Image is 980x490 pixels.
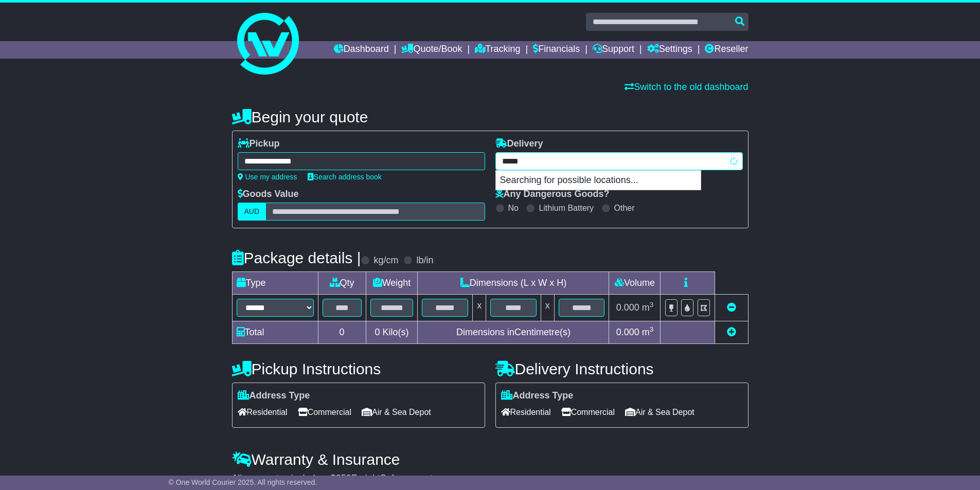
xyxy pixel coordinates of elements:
[475,41,520,59] a: Tracking
[647,41,692,59] a: Settings
[539,203,594,213] label: Lithium Battery
[609,272,661,295] td: Volume
[508,203,519,213] label: No
[561,404,615,420] span: Commercial
[642,302,654,313] span: m
[238,173,297,181] a: Use my address
[416,255,433,266] label: lb/in
[650,325,654,333] sup: 3
[238,203,266,221] label: AUD
[650,301,654,308] sup: 3
[625,404,694,420] span: Air & Sea Depot
[366,321,418,344] td: Kilo(s)
[593,41,634,59] a: Support
[366,272,418,295] td: Weight
[336,473,351,483] span: 250
[495,152,743,170] typeahead: Please provide city
[501,404,551,420] span: Residential
[614,203,635,213] label: Other
[362,404,431,420] span: Air & Sea Depot
[418,272,609,295] td: Dimensions (L x W x H)
[501,390,574,402] label: Address Type
[238,404,288,420] span: Residential
[238,138,280,150] label: Pickup
[318,272,366,295] td: Qty
[373,255,398,266] label: kg/cm
[727,327,736,337] a: Add new item
[238,189,299,200] label: Goods Value
[495,138,543,150] label: Delivery
[232,249,361,266] h4: Package details |
[169,478,317,486] span: © One World Courier 2025. All rights reserved.
[308,173,382,181] a: Search address book
[495,189,610,200] label: Any Dangerous Goods?
[238,390,310,402] label: Address Type
[495,360,749,377] h4: Delivery Instructions
[616,302,639,313] span: 0.000
[232,473,749,484] div: All our quotes include a $ FreightSafe warranty.
[616,327,639,337] span: 0.000
[541,295,554,321] td: x
[401,41,462,59] a: Quote/Book
[334,41,389,59] a: Dashboard
[298,404,351,420] span: Commercial
[496,171,701,190] p: Searching for possible locations...
[232,108,749,125] h4: Begin your quote
[533,41,580,59] a: Financials
[642,327,654,337] span: m
[318,321,366,344] td: 0
[375,327,380,337] span: 0
[418,321,609,344] td: Dimensions in Centimetre(s)
[232,360,485,377] h4: Pickup Instructions
[232,451,749,468] h4: Warranty & Insurance
[625,82,748,92] a: Switch to the old dashboard
[727,302,736,313] a: Remove this item
[232,272,318,295] td: Type
[705,41,748,59] a: Reseller
[473,295,486,321] td: x
[232,321,318,344] td: Total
